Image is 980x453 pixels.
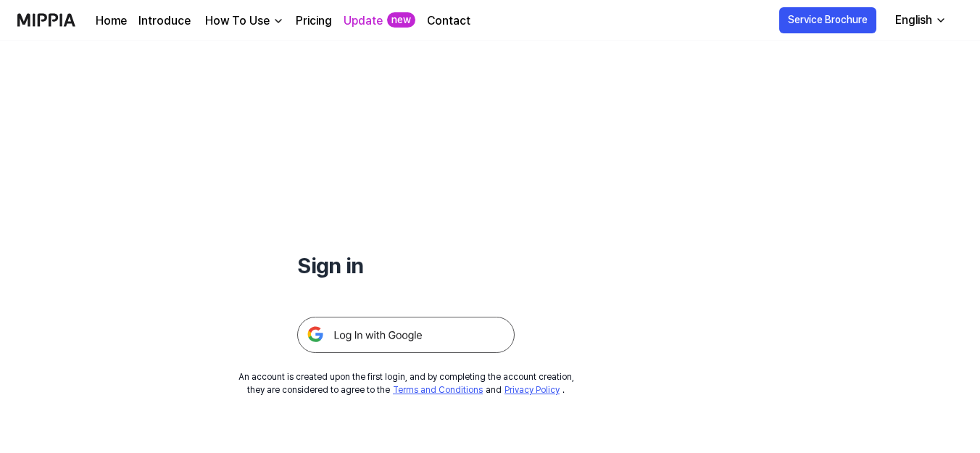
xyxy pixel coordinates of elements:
a: Terms and Conditions [393,385,483,395]
a: Update [344,12,383,30]
button: English [884,6,955,35]
div: English [892,12,935,29]
a: Contact [427,12,470,30]
a: Introduce [138,12,191,30]
a: Home [96,12,127,30]
a: Privacy Policy [504,385,560,395]
img: 구글 로그인 버튼 [297,317,515,353]
div: How To Use [202,12,273,30]
button: How To Use [202,12,284,30]
a: Pricing [296,12,332,30]
h1: Sign in [297,249,515,282]
div: new [387,12,415,28]
img: down [273,15,284,27]
button: Service Brochure [779,7,876,33]
div: An account is created upon the first login, and by completing the account creation, they are cons... [238,370,574,396]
